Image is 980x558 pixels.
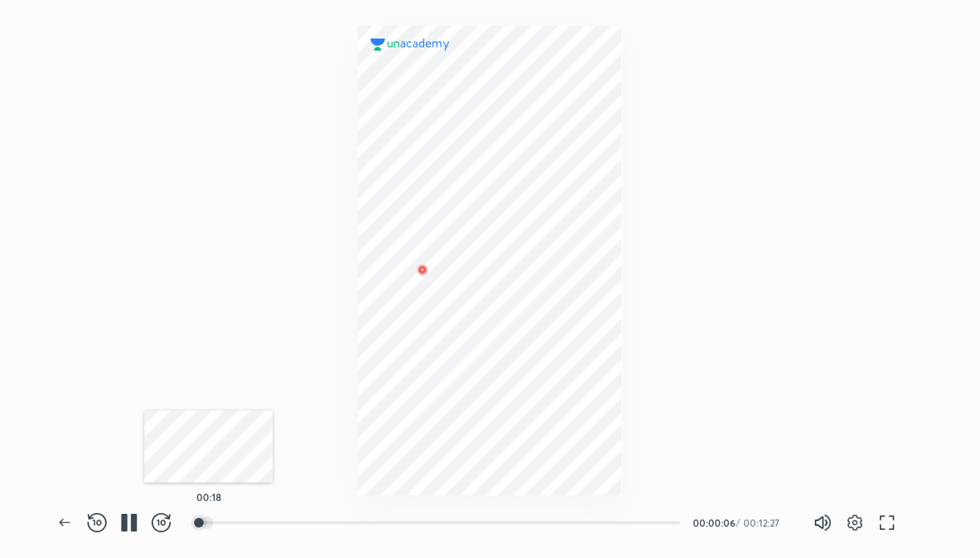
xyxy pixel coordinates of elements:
[196,492,221,502] h5: 00:18
[693,518,733,527] div: 00:00:06
[743,518,788,527] div: 00:12:27
[413,260,432,279] img: wMgqJGBwKWe8AAAAABJRU5ErkJggg==
[736,518,740,527] div: /
[371,39,450,51] img: logo.2a7e12a2.svg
